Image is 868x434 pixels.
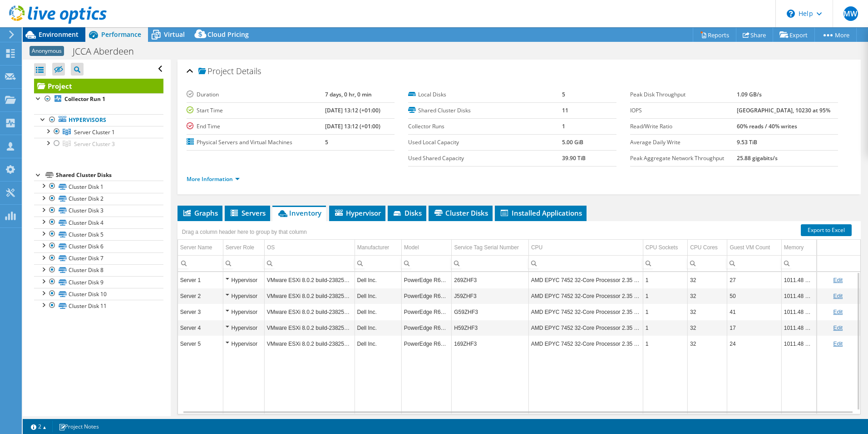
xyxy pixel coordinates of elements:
td: Column Memory, Filter cell [781,255,816,271]
a: Project Notes [52,421,105,432]
span: Details [236,66,261,76]
td: Service Tag Serial Number Column [452,240,529,256]
a: Export to Excel [801,224,852,236]
td: Column Memory, Value 1011.48 GiB [781,272,816,288]
td: Column Manufacturer, Value Dell Inc. [355,304,401,320]
label: Peak Disk Throughput [630,90,737,99]
div: Drag a column header here to group by that column [180,226,309,238]
td: Column Server Name, Value Server 5 [178,336,223,352]
div: CPU [531,242,542,253]
a: Cluster Disk 6 [34,240,163,252]
span: Project [198,67,234,76]
td: Guest VM Count Column [727,240,781,256]
td: Memory Column [781,240,816,256]
td: CPU Sockets Column [643,240,687,256]
label: Physical Servers and Virtual Machines [187,138,325,147]
td: Column Memory, Value 1011.48 GiB [781,288,816,304]
div: Manufacturer [357,242,390,253]
span: Virtual [164,30,185,39]
label: Start Time [187,106,325,115]
td: CPU Column [528,240,643,256]
td: Column Manufacturer, Filter cell [355,255,401,271]
td: Column OS, Value VMware ESXi 8.0.2 build-23825572 [264,288,355,304]
div: Hypervisor [226,338,262,349]
h1: JCCA Aberdeen [69,46,148,56]
td: Column Server Role, Value Hypervisor [223,288,264,304]
td: Column Server Name, Filter cell [178,255,223,271]
span: Disks [392,208,422,217]
td: Column OS, Value VMware ESXi 8.0.2 build-23825572 [264,320,355,336]
td: Column CPU Sockets, Value 1 [643,336,687,352]
div: Hypervisor [226,323,262,333]
label: Used Shared Capacity [408,154,562,163]
td: Manufacturer Column [355,240,401,256]
td: Column CPU Cores, Value 32 [688,320,727,336]
a: Edit [833,293,843,299]
b: 11 [562,106,568,114]
label: Read/Write Ratio [630,122,737,131]
td: Column Server Name, Value Server 3 [178,304,223,320]
span: MW [843,6,858,21]
b: 25.88 gigabits/s [737,154,778,162]
td: Column Server Name, Value Server 4 [178,320,223,336]
td: Column Service Tag Serial Number, Value 269ZHF3 [452,272,529,288]
span: Server Cluster 3 [74,140,115,148]
td: Column CPU Sockets, Value 1 [643,272,687,288]
span: Servers [229,208,266,217]
div: Guest VM Count [730,242,770,253]
span: Hypervisor [334,208,381,217]
td: Column Service Tag Serial Number, Value G59ZHF3 [452,304,529,320]
b: 60% reads / 40% writes [737,122,797,130]
td: Column Guest VM Count, Value 50 [727,288,781,304]
td: Column Model, Filter cell [402,255,452,271]
td: Column Guest VM Count, Value 27 [727,272,781,288]
b: 39.90 TiB [562,154,586,162]
td: Column CPU Cores, Value 32 [688,288,727,304]
a: Share [736,28,773,42]
td: Column Manufacturer, Value Dell Inc. [355,272,401,288]
b: 5 [562,91,565,98]
span: Cloud Pricing [207,30,249,39]
div: Model [404,242,419,253]
div: Data grid [178,221,861,414]
span: Inventory [277,208,321,217]
td: Column CPU, Value AMD EPYC 7452 32-Core Processor 2.35 GHz [528,304,643,320]
a: Collector Run 1 [34,93,163,105]
td: Column Server Name, Value Server 1 [178,272,223,288]
a: More [814,28,857,42]
a: Cluster Disk 7 [34,252,163,264]
b: 1.09 GB/s [737,91,762,98]
td: CPU Cores Column [688,240,727,256]
td: Column CPU, Value AMD EPYC 7452 32-Core Processor 2.35 GHz [528,288,643,304]
td: Column Guest VM Count, Filter cell [727,255,781,271]
td: Column CPU Cores, Value 32 [688,272,727,288]
a: Server Cluster 1 [34,126,163,138]
td: Column OS, Value VMware ESXi 8.0.2 build-23825572 [264,304,355,320]
span: Anonymous [30,46,64,56]
td: Column Model, Value PowerEdge R6525 [401,336,451,352]
span: Installed Applications [499,208,582,217]
label: Used Local Capacity [408,138,562,147]
td: Column Server Role, Value Hypervisor [223,336,264,352]
div: Shared Cluster Disks [56,170,163,181]
a: Edit [833,325,843,331]
a: Cluster Disk 1 [34,181,163,192]
td: Column Model, Value PowerEdge R6525 [401,272,451,288]
a: Cluster Disk 4 [34,217,163,228]
td: Column Manufacturer, Value Dell Inc. [355,288,401,304]
a: Export [773,28,815,42]
a: 2 [25,421,53,432]
span: Performance [101,30,141,39]
span: Cluster Disks [433,208,488,217]
div: Service Tag Serial Number [454,242,519,253]
td: Column Model, Value PowerEdge R6525 [401,288,451,304]
label: Collector Runs [408,122,562,131]
div: Server Role [226,242,254,253]
b: [DATE] 13:12 (+01:00) [325,122,380,130]
a: Cluster Disk 8 [34,264,163,276]
td: Server Role Column [223,240,264,256]
label: IOPS [630,106,737,115]
b: Collector Run 1 [64,95,105,103]
td: Column CPU Cores, Value 32 [688,336,727,352]
td: Column Model, Value PowerEdge R6525 [401,304,451,320]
